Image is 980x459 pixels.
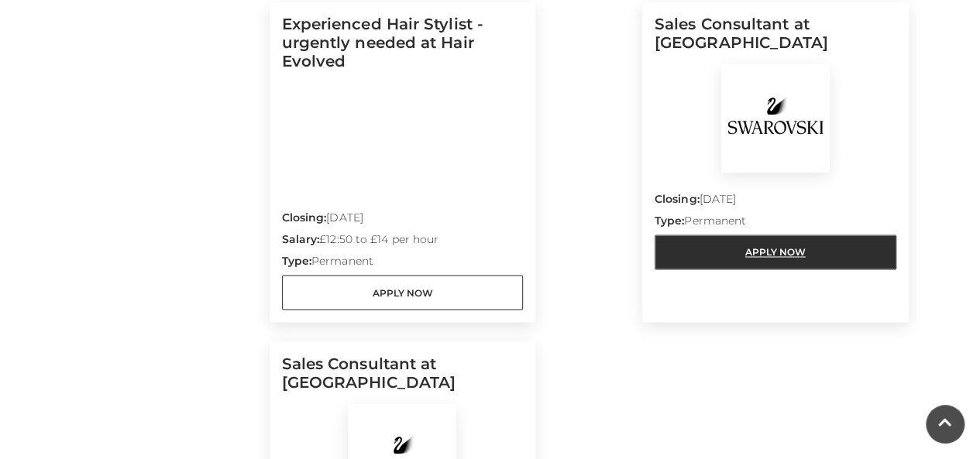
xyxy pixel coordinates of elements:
h5: Sales Consultant at [GEOGRAPHIC_DATA] [655,15,896,64]
strong: Closing: [655,192,700,206]
strong: Salary: [282,232,320,246]
strong: Type: [282,254,311,268]
a: Apply Now [282,275,524,310]
h5: Sales Consultant at [GEOGRAPHIC_DATA] [282,354,524,403]
img: Swarovski [721,64,830,173]
a: Apply Now [655,235,896,269]
strong: Type: [655,214,684,228]
p: [DATE] [655,191,896,213]
h5: Experienced Hair Stylist - urgently needed at Hair Evolved [282,15,524,83]
p: Permanent [655,213,896,235]
p: Permanent [282,253,524,275]
p: [DATE] [282,210,524,231]
p: £12:50 to £14 per hour [282,231,524,253]
strong: Closing: [282,211,327,224]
